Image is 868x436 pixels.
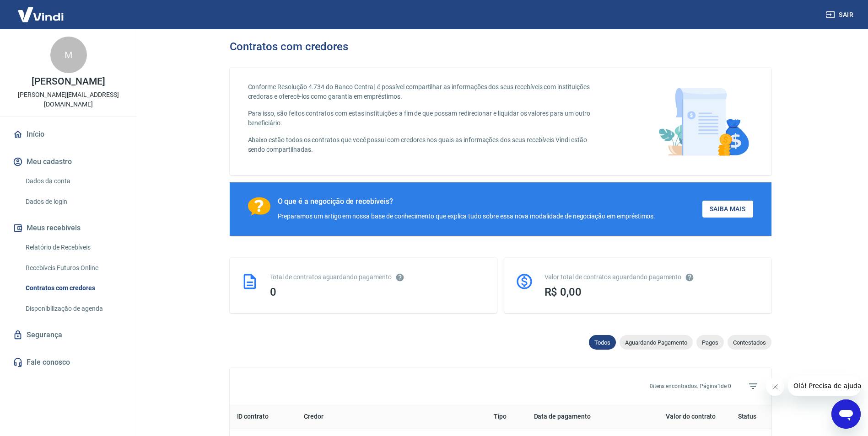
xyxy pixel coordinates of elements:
[696,339,724,346] span: Pagos
[589,339,616,346] span: Todos
[824,6,857,23] button: Sair
[728,339,771,346] span: Contestados
[248,82,602,101] p: Conforme Resolução 4.734 do Banco Central, é possível compartilhar as informações dos seus recebí...
[654,82,753,160] img: main-image.9f1869c469d712ad33ce.png
[545,272,760,282] div: Valor total de contratos aguardando pagamento
[22,238,126,257] a: Relatório de Recebíveis
[22,192,126,211] a: Dados de login
[527,404,630,429] th: Data de pagamento
[11,124,126,144] a: Início
[788,376,861,396] iframe: Mensagem da empresa
[766,378,784,396] iframe: Fechar mensagem
[22,172,126,191] a: Dados da conta
[702,201,753,218] a: Saiba Mais
[486,404,527,429] th: Tipo
[742,375,764,397] span: Filtros
[278,212,656,221] div: Preparamos um artigo em nossa base de conhecimento que explica tudo sobre essa nova modalidade de...
[230,404,297,429] th: ID contrato
[270,272,486,282] div: Total de contratos aguardando pagamento
[22,299,126,318] a: Disponibilização de agenda
[589,335,616,350] div: Todos
[630,404,723,429] th: Valor do contrato
[7,90,129,109] p: [PERSON_NAME][EMAIL_ADDRESS][DOMAIN_NAME]
[11,352,126,372] a: Fale conosco
[297,404,486,429] th: Credor
[650,382,731,390] p: 0 itens encontrados. Página 1 de 0
[620,339,693,346] span: Aguardando Pagamento
[248,109,602,128] p: Para isso, são feitos contratos com estas instituições a fim de que possam redirecionar e liquida...
[278,197,656,206] div: O que é a negocição de recebíveis?
[728,335,771,350] div: Contestados
[723,404,771,429] th: Status
[270,286,486,298] div: 0
[248,135,602,154] p: Abaixo estão todos os contratos que você possui com credores nos quais as informações dos seus re...
[545,286,582,298] span: R$ 0,00
[11,0,70,28] img: Vindi
[248,197,270,216] img: Ícone com um ponto de interrogação.
[11,325,126,345] a: Segurança
[11,152,126,172] button: Meu cadastro
[50,37,87,73] div: M
[22,279,126,298] a: Contratos com credores
[685,273,694,282] svg: O valor comprometido não se refere a pagamentos pendentes na Vindi e sim como garantia a outras i...
[831,399,861,429] iframe: Botão para abrir a janela de mensagens
[696,335,724,350] div: Pagos
[11,218,126,238] button: Meus recebíveis
[395,273,404,282] svg: Esses contratos não se referem à Vindi, mas sim a outras instituições.
[230,40,349,53] h3: Contratos com credores
[620,335,693,350] div: Aguardando Pagamento
[32,77,105,86] p: [PERSON_NAME]
[22,259,126,277] a: Recebíveis Futuros Online
[5,6,77,14] span: Olá! Precisa de ajuda?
